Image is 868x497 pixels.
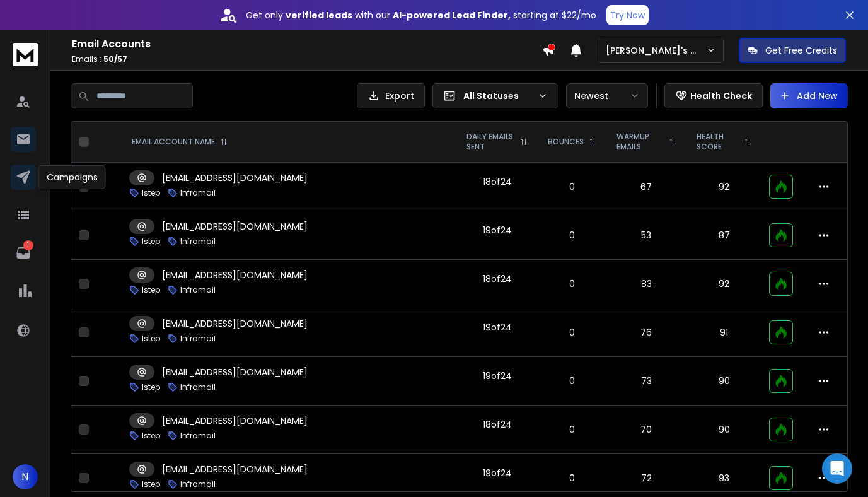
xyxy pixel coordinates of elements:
td: 90 [686,406,761,454]
p: BOUNCES [548,137,584,147]
p: Inframail [180,431,216,441]
p: [EMAIL_ADDRESS][DOMAIN_NAME] [162,366,308,378]
td: 83 [606,260,686,308]
p: Try Now [610,9,645,21]
p: Inframail [180,188,216,198]
div: 19 of 24 [483,321,512,334]
p: 0 [545,278,599,290]
p: [EMAIL_ADDRESS][DOMAIN_NAME] [162,220,308,233]
h1: Email Accounts [72,37,542,52]
p: Istep [142,334,160,344]
p: Inframail [180,479,216,489]
p: DAILY EMAILS SENT [466,132,514,152]
td: 92 [686,260,761,308]
p: 0 [545,326,599,339]
button: Health Check [664,83,763,108]
p: [EMAIL_ADDRESS][DOMAIN_NAME] [162,317,308,330]
p: Istep [142,479,160,489]
strong: verified leads [286,9,352,21]
p: Istep [142,237,160,247]
p: [EMAIL_ADDRESS][DOMAIN_NAME] [162,414,308,427]
p: Istep [142,285,160,295]
td: 76 [606,308,686,357]
td: 90 [686,357,761,406]
p: Inframail [180,237,216,247]
p: 0 [545,180,599,193]
img: logo [13,43,38,66]
td: 91 [686,308,761,357]
p: Istep [142,431,160,441]
p: Inframail [180,382,216,392]
p: 1 [23,240,33,250]
p: 0 [545,229,599,242]
td: 53 [606,211,686,260]
button: Add New [770,83,848,108]
button: N [13,464,38,489]
p: [EMAIL_ADDRESS][DOMAIN_NAME] [162,269,308,281]
p: Get Free Credits [765,44,837,57]
p: Inframail [180,334,216,344]
p: HEALTH SCORE [697,132,739,152]
p: Emails : [72,54,542,64]
button: Try Now [606,5,649,25]
span: 50 / 57 [103,54,127,64]
p: All Statuses [463,90,533,102]
div: EMAIL ACCOUNT NAME [132,137,228,147]
a: 1 [11,240,36,266]
td: 73 [606,357,686,406]
td: 92 [686,163,761,211]
div: 18 of 24 [483,418,512,431]
button: Newest [566,83,648,108]
strong: AI-powered Lead Finder, [393,9,511,21]
p: Istep [142,188,160,198]
div: 19 of 24 [483,224,512,237]
td: 87 [686,211,761,260]
p: Get only with our starting at $22/mo [246,9,596,21]
div: 18 of 24 [483,175,512,188]
div: 19 of 24 [483,467,512,479]
div: Campaigns [38,165,106,189]
div: 19 of 24 [483,370,512,382]
p: [EMAIL_ADDRESS][DOMAIN_NAME] [162,172,308,184]
td: 70 [606,406,686,454]
p: [EMAIL_ADDRESS][DOMAIN_NAME] [162,463,308,476]
p: 0 [545,423,599,436]
p: Inframail [180,285,216,295]
div: 18 of 24 [483,272,512,285]
div: Open Intercom Messenger [822,453,852,484]
button: Get Free Credits [739,38,846,63]
p: Health Check [690,90,752,102]
p: [PERSON_NAME]'s Workspace [606,44,707,57]
p: WARMUP EMAILS [616,132,664,152]
p: 0 [545,375,599,387]
button: Export [357,83,425,108]
p: 0 [545,472,599,484]
td: 67 [606,163,686,211]
p: Istep [142,382,160,392]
